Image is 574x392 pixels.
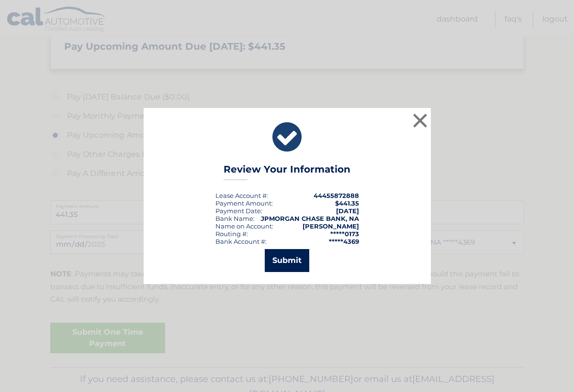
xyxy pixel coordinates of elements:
[215,215,255,222] div: Bank Name:
[215,230,248,238] div: Routing #:
[314,192,359,199] strong: 44455872888
[265,249,309,272] button: Submit
[303,222,359,230] strong: [PERSON_NAME]
[215,199,273,207] div: Payment Amount:
[335,199,359,207] span: $441.35
[224,163,350,180] h3: Review Your Information
[336,207,359,215] span: [DATE]
[215,192,268,199] div: Lease Account #:
[215,207,261,215] span: Payment Date
[261,215,359,222] strong: JPMORGAN CHASE BANK, NA
[215,222,273,230] div: Name on Account:
[215,238,267,245] div: Bank Account #:
[215,207,262,215] div: :
[411,111,430,130] button: ×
